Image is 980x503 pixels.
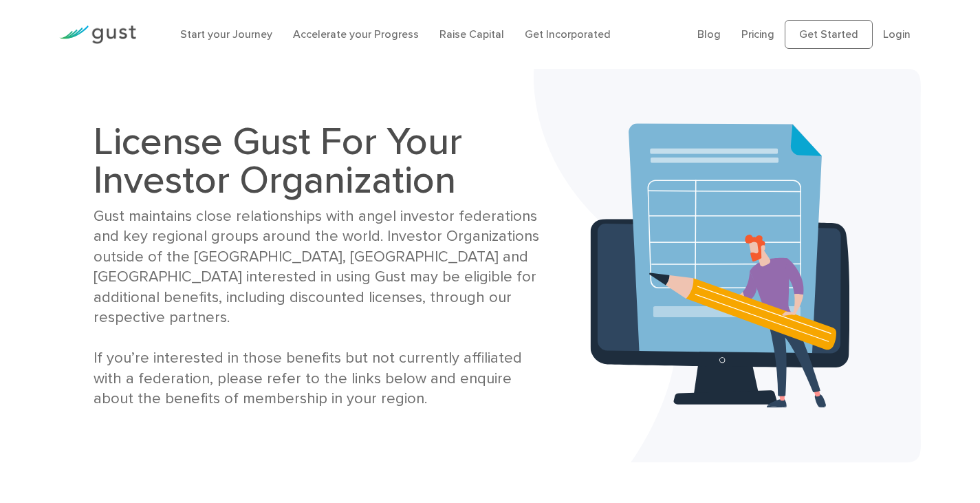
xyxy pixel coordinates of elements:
a: Pricing [741,28,774,41]
a: Accelerate your Progress [293,28,419,41]
a: Start your Journey [180,28,272,41]
a: Get Incorporated [525,28,611,41]
a: Get Started [785,20,873,49]
div: Gust maintains close relationships with angel investor federations and key regional groups around... [94,206,547,409]
img: Gust Logo [59,25,136,44]
img: Investors Banner Bg [534,69,921,462]
a: Raise Capital [439,28,504,41]
a: Blog [697,28,721,41]
h1: License Gust For Your Investor Organization [94,122,547,200]
a: Login [883,28,911,41]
